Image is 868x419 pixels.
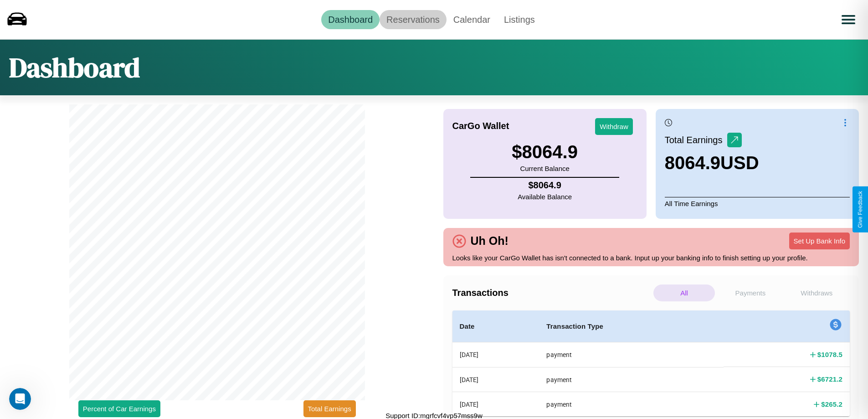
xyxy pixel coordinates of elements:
h3: 8064.9 USD [665,153,759,173]
button: Open menu [836,7,861,32]
h4: Uh Oh! [466,234,513,248]
h4: $ 265.2 [821,399,842,409]
a: Listings [497,10,542,29]
p: Looks like your CarGo Wallet has isn't connected to a bank. Input up your banking info to finish ... [452,252,850,264]
h1: Dashboard [9,49,140,86]
h3: $ 8064.9 [512,142,578,162]
h4: $ 6721.2 [817,374,842,384]
h4: CarGo Wallet [452,121,509,131]
p: Current Balance [512,162,578,175]
p: Withdraws [786,285,847,301]
p: Total Earnings [665,132,727,148]
button: Withdraw [595,118,633,135]
button: Percent of Car Earnings [78,400,160,417]
p: Available Balance [518,191,572,203]
th: payment [539,367,724,392]
table: simple table [452,310,850,416]
a: Dashboard [321,10,380,29]
a: Calendar [447,10,497,29]
p: Payments [719,285,781,301]
iframe: Intercom live chat [9,388,31,410]
p: All Time Earnings [665,197,850,210]
a: Reservations [380,10,447,29]
h4: $ 8064.9 [518,180,572,191]
button: Total Earnings [303,400,356,417]
th: payment [539,392,724,416]
th: payment [539,342,724,367]
th: [DATE] [452,342,539,367]
th: [DATE] [452,367,539,392]
h4: Transactions [452,288,651,298]
p: All [653,285,715,301]
div: Give Feedback [857,191,863,228]
h4: Date [460,321,532,332]
th: [DATE] [452,392,539,416]
h4: $ 1078.5 [817,350,842,359]
h4: Transaction Type [546,321,716,332]
button: Set Up Bank Info [789,233,850,249]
